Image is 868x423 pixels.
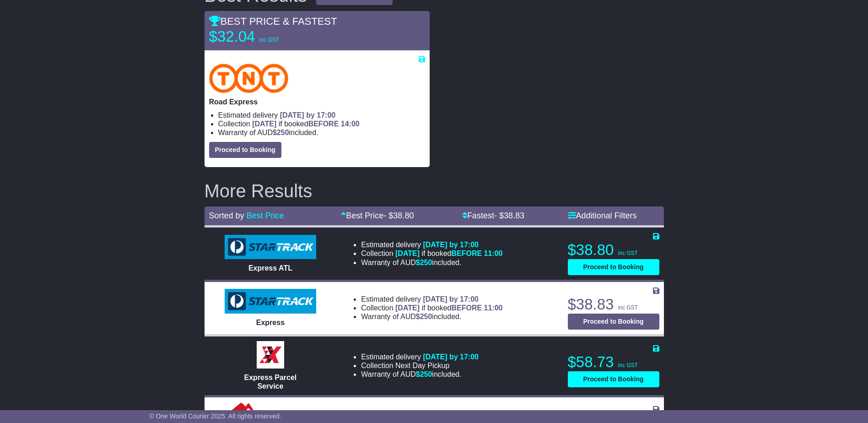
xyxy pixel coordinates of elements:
[244,374,297,390] span: Express Parcel Service
[395,362,449,369] span: Next Day Pickup
[209,64,289,93] img: TNT Domestic: Road Express
[462,211,524,220] a: Fastest- $38.83
[361,249,502,258] li: Collection
[416,313,432,320] span: $
[451,249,482,257] span: BEFORE
[618,362,638,369] span: inc GST
[420,259,432,266] span: 250
[423,295,479,303] span: [DATE] by 17:00
[618,304,638,311] span: inc GST
[568,314,659,330] button: Proceed to Booking
[361,370,479,379] li: Warranty of AUD included.
[416,259,432,266] span: $
[568,371,659,387] button: Proceed to Booking
[568,295,659,314] p: $38.83
[280,111,336,119] span: [DATE] by 17:00
[273,129,289,136] span: $
[205,181,664,201] h2: More Results
[257,341,284,369] img: Border Express: Express Parcel Service
[451,304,482,312] span: BEFORE
[218,111,425,119] li: Estimated delivery
[259,37,279,43] span: inc GST
[361,295,502,304] li: Estimated delivery
[361,304,502,312] li: Collection
[423,241,479,249] span: [DATE] by 17:00
[420,313,432,320] span: 250
[484,304,503,312] span: 11:00
[361,352,479,361] li: Estimated delivery
[395,249,420,257] span: [DATE]
[423,353,479,361] span: [DATE] by 17:00
[420,370,432,378] span: 250
[395,249,502,257] span: if booked
[225,289,316,314] img: StarTrack: Express
[361,258,502,267] li: Warranty of AUD included.
[209,211,244,220] span: Sorted by
[395,304,420,312] span: [DATE]
[225,235,316,260] img: StarTrack: Express ATL
[218,128,425,137] li: Warranty of AUD included.
[568,211,637,220] a: Additional Filters
[361,361,479,370] li: Collection
[395,304,502,312] span: if booked
[209,16,337,27] span: BEST PRICE & FASTEST
[256,319,285,326] span: Express
[308,120,339,128] span: BEFORE
[568,353,659,371] p: $58.73
[209,98,425,106] p: Road Express
[383,211,414,220] span: - $
[504,211,524,220] span: 38.83
[568,259,659,275] button: Proceed to Booking
[568,241,659,259] p: $38.80
[149,412,281,420] span: © One World Courier 2025. All rights reserved.
[494,211,524,220] span: - $
[247,211,284,220] a: Best Price
[209,142,281,158] button: Proceed to Booking
[277,129,289,136] span: 250
[218,119,425,128] li: Collection
[248,264,292,272] span: Express ATL
[252,120,276,128] span: [DATE]
[393,211,414,220] span: 38.80
[209,27,323,46] p: $32.04
[361,240,502,249] li: Estimated delivery
[361,312,502,321] li: Warranty of AUD included.
[484,249,503,257] span: 11:00
[618,250,638,256] span: inc GST
[341,120,360,128] span: 14:00
[252,120,359,128] span: if booked
[416,370,432,378] span: $
[341,211,414,220] a: Best Price- $38.80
